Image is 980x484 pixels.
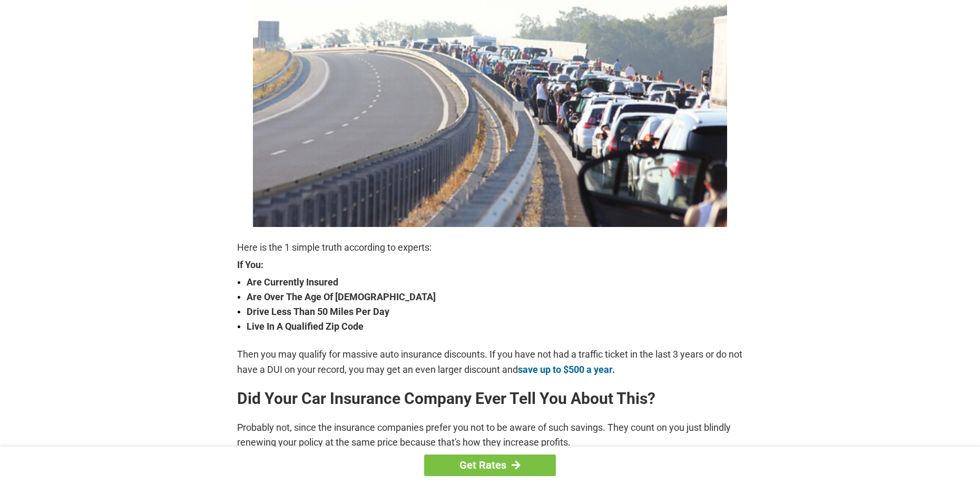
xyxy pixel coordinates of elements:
[237,260,743,270] strong: If You:
[247,275,743,290] strong: Are Currently Insured
[237,390,743,407] h2: Did Your Car Insurance Company Ever Tell You About This?
[518,364,615,375] a: save up to $500 a year.
[247,304,743,319] strong: Drive Less Than 50 Miles Per Day
[237,347,743,377] p: Then you may qualify for massive auto insurance discounts. If you have not had a traffic ticket i...
[247,319,743,334] strong: Live In A Qualified Zip Code
[247,290,743,304] strong: Are Over The Age Of [DEMOGRAPHIC_DATA]
[237,420,743,450] p: Probably not, since the insurance companies prefer you not to be aware of such savings. They coun...
[424,455,556,476] a: Get Rates
[237,240,743,255] p: Here is the 1 simple truth according to experts:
